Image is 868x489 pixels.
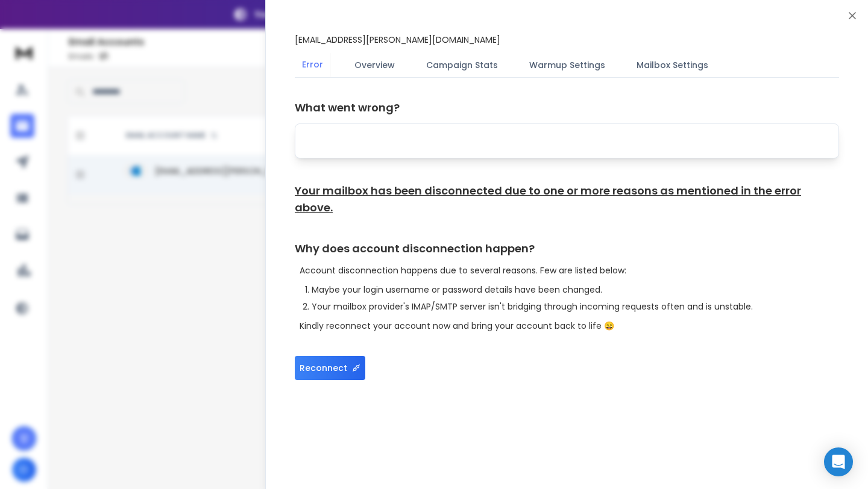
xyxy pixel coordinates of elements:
h1: Your mailbox has been disconnected due to one or more reasons as mentioned in the error above. [295,182,839,216]
button: Error [295,51,330,79]
h1: Why does account disconnection happen? [295,240,839,257]
div: Open Intercom Messenger [824,447,853,476]
li: Maybe your login username or password details have been changed. [312,284,839,296]
button: Overview [347,52,402,78]
p: [EMAIL_ADDRESS][PERSON_NAME][DOMAIN_NAME] [295,34,500,46]
button: Mailbox Settings [629,52,715,78]
button: Campaign Stats [419,52,505,78]
p: Kindly reconnect your account now and bring your account back to life 😄 [300,320,839,332]
p: Account disconnection happens due to several reasons. Few are listed below: [300,264,839,276]
h1: What went wrong? [295,99,839,116]
button: Warmup Settings [522,52,612,78]
li: Your mailbox provider's IMAP/SMTP server isn't bridging through incoming requests often and is un... [312,301,839,313]
button: Reconnect [295,356,365,380]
